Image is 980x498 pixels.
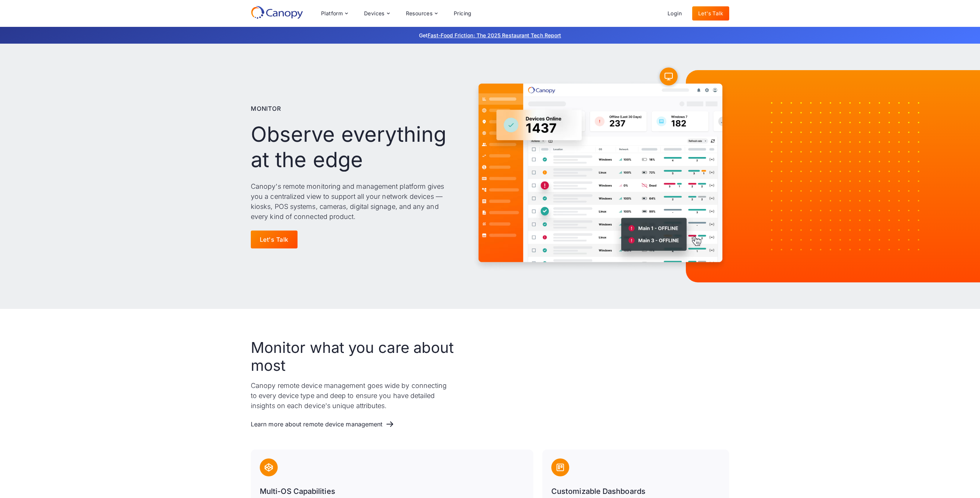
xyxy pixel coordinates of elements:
h2: Monitor what you care about most [251,339,454,375]
a: Pricing [448,6,478,21]
div: Resources [400,6,443,21]
p: Monitor [251,104,281,113]
div: Resources [406,11,433,16]
div: Platform [315,6,354,21]
a: Login [662,6,688,21]
div: Platform [321,11,343,16]
div: Devices [364,11,385,16]
h3: Multi-OS Capabilities [260,485,524,497]
p: Get [307,31,673,39]
a: Learn more about remote device management [251,417,394,432]
a: Let's Talk [251,231,298,248]
a: Let's Talk [692,6,729,21]
h3: Customizable Dashboards [551,485,720,497]
p: Canopy's remote monitoring and management platform gives you a centralized view to support all yo... [251,181,457,222]
div: Learn more about remote device management [251,421,382,428]
p: Canopy remote device management goes wide by connecting to every device type and deep to ensure y... [251,380,454,411]
h1: Observe everything at the edge [251,122,457,172]
div: Devices [358,6,395,21]
a: Fast-Food Friction: The 2025 Restaurant Tech Report [428,32,561,38]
